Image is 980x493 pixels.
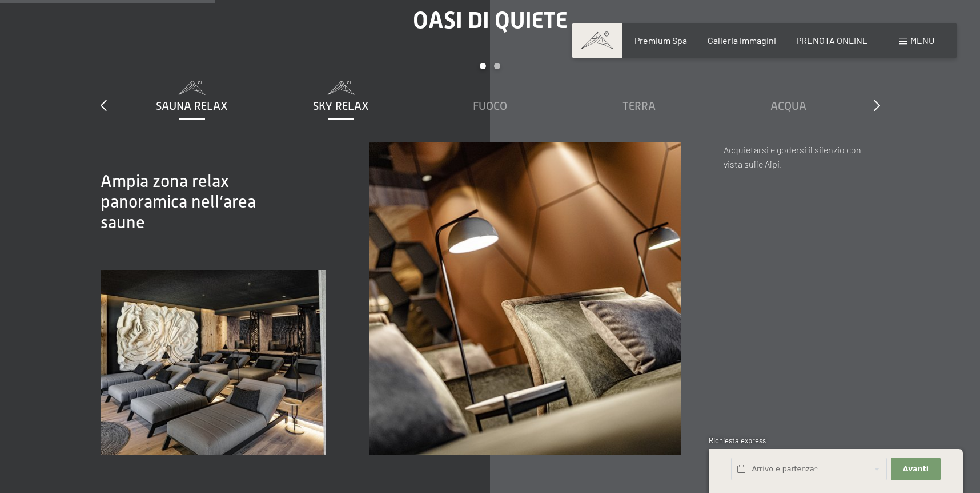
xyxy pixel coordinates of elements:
span: Richiesta express [709,436,766,445]
span: Acqua [770,100,806,112]
img: [Translate to Italienisch:] [369,142,681,455]
a: Premium Spa [634,35,687,46]
span: Sky Relax [313,100,369,112]
span: Sauna relax [156,100,228,112]
button: Avanti [891,458,940,481]
span: Oasi di quiete [413,7,568,34]
span: Fuoco [473,100,507,112]
span: Avanti [903,464,929,474]
div: Carousel Page 1 (Current Slide) [480,63,486,69]
div: Carousel Page 2 [494,63,500,69]
img: [Translate to Italienisch:] [101,270,327,455]
p: Acquietarsi e godersi il silenzio con vista sulle Alpi. [724,142,879,172]
a: PRENOTA ONLINE [796,35,868,46]
span: Menu [910,35,934,46]
span: Terra [622,100,656,112]
a: Galleria immagini [708,35,776,46]
div: Carousel Pagination [118,63,863,81]
span: Ampia zona relax panoramica nell’area saune [101,172,256,232]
